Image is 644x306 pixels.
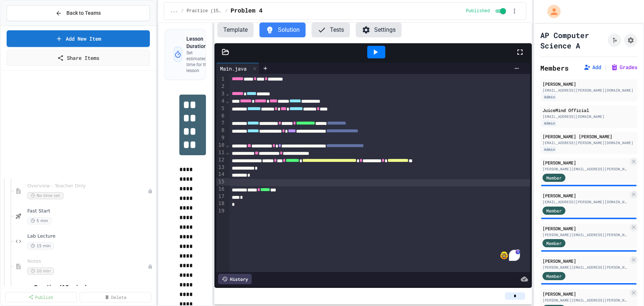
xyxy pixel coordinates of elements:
span: Lab Lecture [27,233,154,239]
button: Settings [356,23,402,37]
button: Add [583,64,601,71]
div: Admin [543,120,557,126]
span: 10 min [27,268,54,275]
div: [PERSON_NAME] [543,192,628,199]
div: Admin [543,94,557,100]
div: 17 [216,193,225,200]
a: Publish [5,292,77,302]
div: 5 [216,105,225,112]
div: 1 [216,75,225,83]
div: Unpublished [148,188,153,194]
span: Member [546,207,562,214]
div: 10 [216,142,225,149]
div: 9 [216,134,225,142]
div: To enrich screen reader interactions, please activate Accessibility in Grammarly extension settings [230,74,530,272]
div: 16 [216,186,225,193]
span: | [604,63,608,72]
span: Practice (15 mins) [187,8,222,14]
div: [PERSON_NAME] [543,225,628,232]
span: Notes [27,258,148,265]
iframe: chat widget [613,276,637,299]
div: JuiceMind Official [543,107,635,113]
div: [EMAIL_ADDRESS][PERSON_NAME][DOMAIN_NAME] [543,88,635,93]
div: 15 [216,178,225,186]
span: Member [546,273,562,279]
iframe: chat widget [583,244,637,276]
a: Share Items [7,50,150,66]
button: Back to Teams [7,5,150,21]
button: Solution [259,23,306,37]
span: Fold line [225,142,229,148]
a: Add New Item [7,30,150,47]
div: 13 [216,164,225,171]
div: [PERSON_NAME] [543,290,628,297]
span: / [181,8,183,14]
div: Admin [543,146,557,153]
span: / [225,8,228,14]
div: [EMAIL_ADDRESS][PERSON_NAME][DOMAIN_NAME] [543,140,635,146]
a: Delete [80,292,151,302]
span: Member [546,240,562,246]
div: 4 [216,98,225,105]
div: Unpublished [148,264,153,269]
button: Grades [611,64,637,71]
h2: Members [540,63,569,73]
span: Published [466,8,490,14]
div: 6 [216,112,225,120]
div: 11 [216,149,225,156]
h1: AP Computer Science A [540,30,605,51]
span: 15 min [27,242,54,249]
span: Back to Teams [66,9,101,17]
div: 12 [216,156,225,164]
div: 2 [216,83,225,90]
span: Problem 4 [231,7,262,16]
p: Set estimated time for this lesson [186,50,213,74]
div: [EMAIL_ADDRESS][DOMAIN_NAME] [543,114,635,119]
button: Assignment Settings [624,34,637,47]
div: 3 [216,90,225,98]
span: Fast Start [27,208,154,214]
span: 5 min [27,217,51,224]
span: Fold line [225,98,229,104]
span: Practice (15 mins) [34,284,154,290]
div: 7 [216,119,225,127]
span: Fold line [225,149,229,155]
span: No time set [27,192,63,199]
div: [PERSON_NAME][EMAIL_ADDRESS][PERSON_NAME][DOMAIN_NAME] [543,265,628,270]
div: History [218,274,252,284]
div: My Account [540,3,562,20]
button: Click to see fork details [608,34,621,47]
div: 19 [216,207,225,215]
div: Content is published and visible to students [466,7,507,16]
span: ... [170,8,178,14]
div: [PERSON_NAME] [543,258,628,264]
div: 8 [216,127,225,134]
div: [EMAIL_ADDRESS][PERSON_NAME][DOMAIN_NAME] [543,199,628,205]
span: Overview - Teacher Only [27,183,148,189]
span: Member [546,174,562,181]
div: [PERSON_NAME][EMAIL_ADDRESS][PERSON_NAME][DOMAIN_NAME] [543,297,628,303]
button: Template [217,23,254,37]
span: Fold line [225,91,229,96]
div: [PERSON_NAME][EMAIL_ADDRESS][PERSON_NAME][DOMAIN_NAME] [543,232,628,238]
div: [PERSON_NAME][EMAIL_ADDRESS][PERSON_NAME][DOMAIN_NAME] [543,166,628,172]
div: [PERSON_NAME] [PERSON_NAME] [543,133,635,140]
div: [PERSON_NAME] [543,159,628,166]
div: Main.java [216,63,259,74]
div: 18 [216,200,225,207]
div: [PERSON_NAME] [543,81,635,87]
div: 14 [216,171,225,178]
h3: Lesson Duration [186,35,213,50]
div: Main.java [216,65,250,72]
button: Tests [311,23,350,37]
